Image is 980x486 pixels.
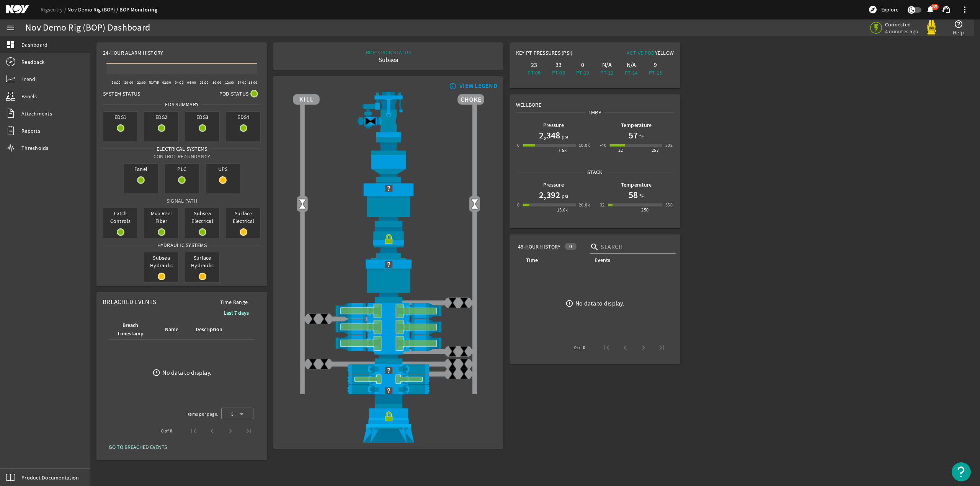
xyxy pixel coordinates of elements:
div: 0 of 0 [574,344,585,351]
a: BOP Monitoring [119,6,157,13]
span: Pod Status [219,90,249,98]
a: Nov Demo Rig (BOP) [67,6,119,13]
span: EDS4 [226,112,260,122]
b: Temperature [621,181,652,189]
img: Valve2Close.png [365,115,376,127]
img: ShearRamOpen.png [293,319,484,335]
b: Temperature [621,122,652,129]
div: Events [593,256,662,265]
span: Subsea Electrical [185,208,219,226]
span: Help [953,29,964,36]
div: Time [525,256,584,265]
h1: 2,392 [539,189,560,201]
div: Items per page: [186,410,218,418]
span: Mux Reel Fiber [144,208,178,226]
span: Latch Controls [103,208,137,226]
text: 10:00 [212,80,221,85]
div: BOP STACK STATUS [366,49,411,56]
span: Time Range: [214,298,255,306]
div: 350 [665,201,673,209]
span: GO TO BREACHED EVENTS [109,443,167,451]
div: Wellbore [510,95,680,109]
span: Active Pod [627,49,655,56]
text: 14:00 [238,80,247,85]
div: PT-06 [524,69,545,76]
input: Search [601,242,670,252]
button: GO TO BREACHED EVENTS [103,440,173,454]
div: 15.0k [557,206,568,214]
mat-icon: notifications [926,5,935,14]
div: Description [194,325,229,334]
mat-icon: menu [6,23,15,33]
div: No data to display. [162,369,211,377]
img: ValveClose.png [447,297,458,309]
h1: 57 [629,129,638,141]
div: 32 [618,146,623,154]
div: PT-10 [572,69,593,76]
span: Dashboard [21,41,47,49]
b: Last 7 days [224,309,249,317]
span: System Status [103,90,140,98]
span: °F [638,192,644,200]
div: PT-15 [645,69,666,76]
div: 0 [517,141,519,149]
img: ShearRamOpen.png [293,303,484,319]
div: Name [165,325,178,334]
div: 0 [517,201,519,209]
h1: 58 [629,189,638,201]
div: Events [595,256,610,265]
text: [DATE] [149,80,160,85]
mat-icon: error_outline [565,299,573,307]
div: Subsea [366,56,411,64]
div: Name [164,325,185,334]
img: ValveClose.png [318,313,330,325]
span: Signal Path [167,197,198,204]
text: 12:00 [225,80,234,85]
span: EDS1 [103,112,137,122]
img: Unknown.png [293,182,484,195]
span: Thresholds [21,144,49,152]
img: Unknown.png [293,364,484,377]
mat-icon: support_agent [942,5,951,14]
img: ValveClose.png [447,368,458,380]
div: 257 [652,146,659,154]
img: ValveClose.png [447,346,458,357]
h1: 2,348 [539,129,560,141]
img: RiserAdapter.png [293,92,484,137]
span: Surface Electrical [226,208,260,226]
span: Product Documentation [21,474,79,481]
span: Hydraulic Systems [155,241,209,249]
img: Unknown.png [293,258,484,271]
img: ValveClose.png [318,358,330,370]
mat-icon: info_outline [448,83,457,89]
text: 16:00 [248,80,257,85]
span: PLC [165,164,199,174]
img: ValveClose.png [458,297,470,309]
span: psi [560,133,568,140]
div: 0 [565,243,577,250]
div: No data to display. [575,300,624,307]
text: 04:00 [175,80,184,85]
div: VIEW LEGEND [459,82,497,90]
b: Pressure [543,122,564,129]
div: 7.5k [558,146,567,154]
div: Key PT Pressures (PSI) [516,49,595,60]
img: ValveClose.png [458,346,470,357]
span: LMRP [586,109,604,116]
div: Time [526,256,538,265]
div: PT-12 [596,69,617,76]
span: °F [638,133,644,140]
span: Reports [21,127,40,135]
img: UpperAnnular.png [293,182,484,227]
span: EDS2 [144,112,178,122]
span: Readback [21,58,44,66]
span: Stack [585,168,605,176]
div: PT-08 [548,69,569,76]
div: PT-14 [621,69,642,76]
button: more_vert [955,0,974,19]
button: Open Resource Center [952,462,971,481]
button: Explore [865,3,902,16]
b: Pressure [543,181,564,189]
img: BopBodyShearBottom.png [293,351,484,364]
img: Valve2Open.png [297,198,308,210]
